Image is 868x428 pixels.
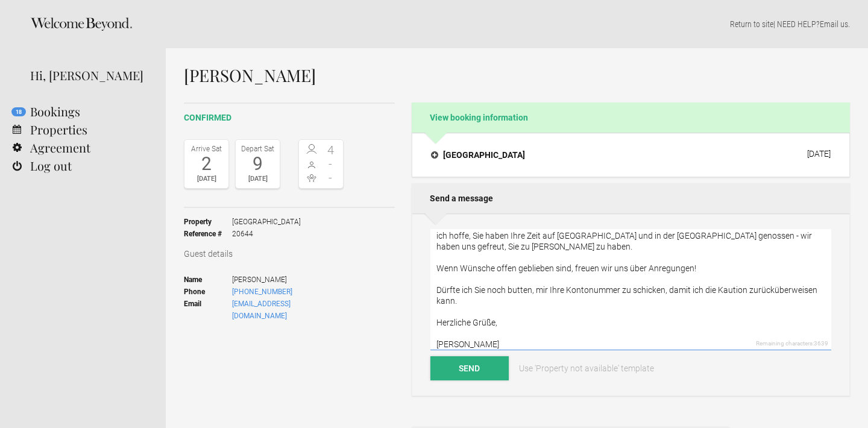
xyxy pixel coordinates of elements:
span: [GEOGRAPHIC_DATA] [232,216,301,228]
strong: Reference # [184,228,232,240]
div: Depart Sat [239,143,277,155]
a: Use 'Property not available' template [511,356,662,380]
div: Arrive Sat [187,143,225,155]
strong: Email [184,298,232,322]
span: - [321,158,341,170]
a: [EMAIL_ADDRESS][DOMAIN_NAME] [232,300,291,320]
div: 2 [187,155,225,173]
button: [GEOGRAPHIC_DATA] [DATE] [421,142,840,168]
a: Email us [820,19,848,29]
div: 9 [239,155,277,173]
span: 20644 [232,228,301,240]
div: Hi, [PERSON_NAME] [30,66,148,84]
div: [DATE] [187,173,225,185]
strong: Name [184,274,232,286]
div: [DATE] [239,173,277,185]
h2: View booking information [412,102,850,133]
strong: Property [184,216,232,228]
h4: [GEOGRAPHIC_DATA] [431,149,525,161]
button: Send [430,356,509,380]
a: [PHONE_NUMBER] [232,288,292,296]
strong: Phone [184,286,232,298]
span: - [321,172,341,184]
h2: Send a message [412,183,850,213]
h3: Guest details [184,248,395,260]
h1: [PERSON_NAME] [184,66,850,84]
a: Return to site [730,19,773,29]
div: [DATE] [807,149,831,159]
span: [PERSON_NAME] [232,274,344,286]
h2: confirmed [184,112,395,124]
p: | NEED HELP? . [184,18,850,30]
flynt-notification-badge: 18 [11,107,26,116]
span: 4 [321,144,341,156]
